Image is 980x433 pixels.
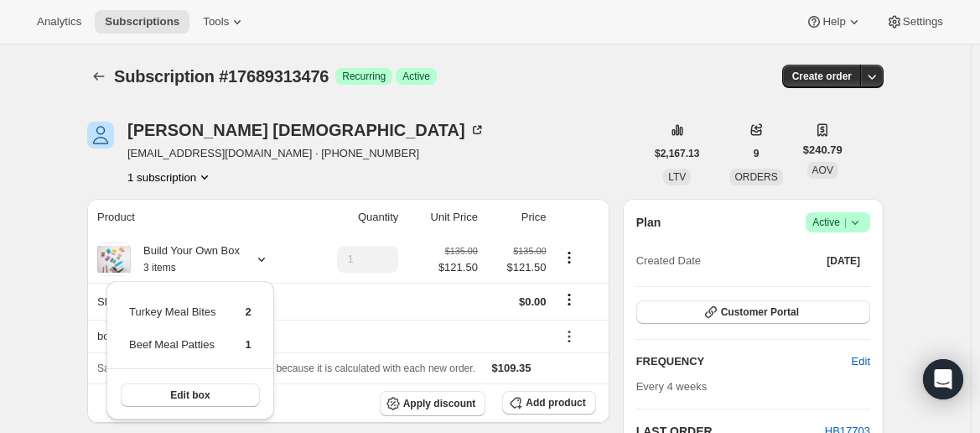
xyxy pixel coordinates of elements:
button: [DATE] [817,249,870,273]
span: $0.00 [519,295,547,308]
span: Help [822,15,845,29]
div: box-discount-9X93JX [97,328,546,345]
span: Recurring [342,70,386,83]
th: Shipping [87,283,305,320]
span: [EMAIL_ADDRESS][DOMAIN_NAME] · [PHONE_NUMBER] [127,145,485,162]
span: Tools [203,15,229,29]
button: Product actions [556,248,583,267]
span: $2,167.13 [655,147,699,160]
th: Product [87,199,305,236]
button: Subscriptions [87,65,111,88]
span: 2 [246,305,251,318]
button: Analytics [27,10,91,34]
th: Price [483,199,552,236]
button: Add product [502,391,595,415]
span: Apply discount [403,397,476,410]
span: $121.50 [488,259,547,276]
button: Edit box [121,383,260,407]
button: Shipping actions [556,290,583,309]
span: Active [402,70,430,83]
div: Open Intercom Messenger [923,359,963,399]
div: Build Your Own Box [131,243,240,276]
button: Subscriptions [95,10,189,34]
button: Create order [782,65,862,88]
span: 1 [246,338,251,351]
span: AOV [812,164,833,176]
button: Settings [876,10,953,34]
span: Active [812,214,863,231]
td: Beef Meal Patties [128,336,217,367]
button: Product actions [127,169,213,185]
h2: FREQUENCY [636,353,852,370]
button: Tools [193,10,256,34]
span: Subscriptions [105,15,179,29]
small: $135.00 [513,246,546,256]
span: | [844,216,847,229]
span: 9 [754,147,760,160]
div: [PERSON_NAME] [DEMOGRAPHIC_DATA] [127,122,485,138]
span: Subscription #17689313476 [114,67,329,86]
small: 3 items [143,262,176,274]
button: $2,167.13 [645,142,709,165]
h2: Plan [636,214,661,231]
td: Turkey Meal Bites [128,303,217,334]
span: Analytics [37,15,81,29]
span: Edit [852,353,870,370]
button: Edit [842,348,880,375]
span: Edit box [170,389,210,402]
span: Every 4 weeks [636,380,708,393]
span: LTV [668,171,686,183]
th: Unit Price [403,199,483,236]
th: Quantity [305,199,404,236]
span: $121.50 [438,259,478,276]
button: Apply discount [380,391,486,416]
span: Create order [792,70,852,83]
span: $240.79 [803,142,843,159]
span: Dean Cristofaro [87,122,114,149]
span: Settings [903,15,943,29]
button: Help [796,10,872,34]
small: $135.00 [445,246,478,256]
button: 9 [744,142,770,165]
span: Sales tax (if applicable) is not displayed because it is calculated with each new order. [97,363,475,374]
span: [DATE] [827,254,860,268]
button: Customer Portal [636,300,870,324]
span: Add product [526,396,585,410]
span: ORDERS [734,171,777,183]
span: Created Date [636,253,701,269]
span: $109.35 [492,362,531,374]
span: Customer Portal [721,305,799,319]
